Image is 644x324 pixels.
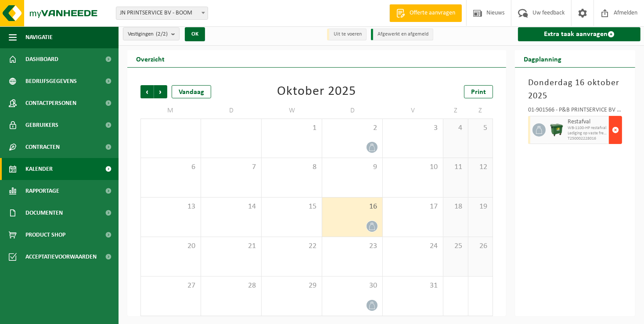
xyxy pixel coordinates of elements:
[266,281,317,291] span: 29
[266,123,317,133] span: 1
[154,85,167,98] span: Volgende
[266,202,317,212] span: 15
[140,103,201,119] td: M
[123,27,180,40] button: Vestigingen(2/2)
[116,7,208,19] span: JN PRINTSERVICE BV - BOOM
[473,162,488,172] span: 12
[471,89,486,96] span: Print
[25,48,58,70] span: Dashboard
[515,50,570,67] h2: Dagplanning
[266,241,317,251] span: 22
[448,123,463,133] span: 4
[25,224,65,246] span: Product Shop
[145,281,196,291] span: 27
[25,26,53,48] span: Navigatie
[327,162,378,172] span: 9
[327,202,378,212] span: 16
[387,162,439,172] span: 10
[383,103,443,119] td: V
[145,241,196,251] span: 20
[128,28,168,41] span: Vestigingen
[528,76,622,103] h3: Donderdag 16 oktober 2025
[205,281,257,291] span: 28
[25,92,76,114] span: Contactpersonen
[277,85,356,98] div: Oktober 2025
[327,281,378,291] span: 30
[568,126,607,131] span: WB-1100-HP restafval
[327,241,378,251] span: 23
[25,158,53,180] span: Kalender
[25,202,63,224] span: Documenten
[448,241,463,251] span: 25
[387,123,439,133] span: 3
[473,123,488,133] span: 5
[371,29,433,40] li: Afgewerkt en afgemeld
[568,119,607,126] span: Restafval
[25,70,77,92] span: Bedrijfsgegevens
[266,162,317,172] span: 8
[145,202,196,212] span: 13
[145,162,196,172] span: 6
[205,162,257,172] span: 7
[156,31,168,37] count: (2/2)
[389,4,462,22] a: Offerte aanvragen
[568,136,607,141] span: T250002228016
[116,7,208,20] span: JN PRINTSERVICE BV - BOOM
[262,103,322,119] td: W
[140,85,154,98] span: Vorige
[25,136,60,158] span: Contracten
[387,241,439,251] span: 24
[473,202,488,212] span: 19
[25,114,58,136] span: Gebruikers
[528,107,622,116] div: 01-901566 - P&B PRINTSERVICE BV - REET
[464,85,493,98] a: Print
[448,162,463,172] span: 11
[25,180,59,202] span: Rapportage
[322,103,383,119] td: D
[568,131,607,136] span: Lediging op vaste frequentie
[468,103,493,119] td: Z
[172,85,211,98] div: Vandaag
[327,123,378,133] span: 2
[127,50,173,67] h2: Overzicht
[387,281,439,291] span: 31
[448,202,463,212] span: 18
[327,29,367,40] li: Uit te voeren
[387,202,439,212] span: 17
[185,27,205,41] button: OK
[407,9,457,18] span: Offerte aanvragen
[205,241,257,251] span: 21
[205,202,257,212] span: 14
[201,103,262,119] td: D
[550,123,563,137] img: WB-1100-HPE-GN-01
[443,103,468,119] td: Z
[25,246,97,268] span: Acceptatievoorwaarden
[473,241,488,251] span: 26
[518,27,640,41] a: Extra taak aanvragen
